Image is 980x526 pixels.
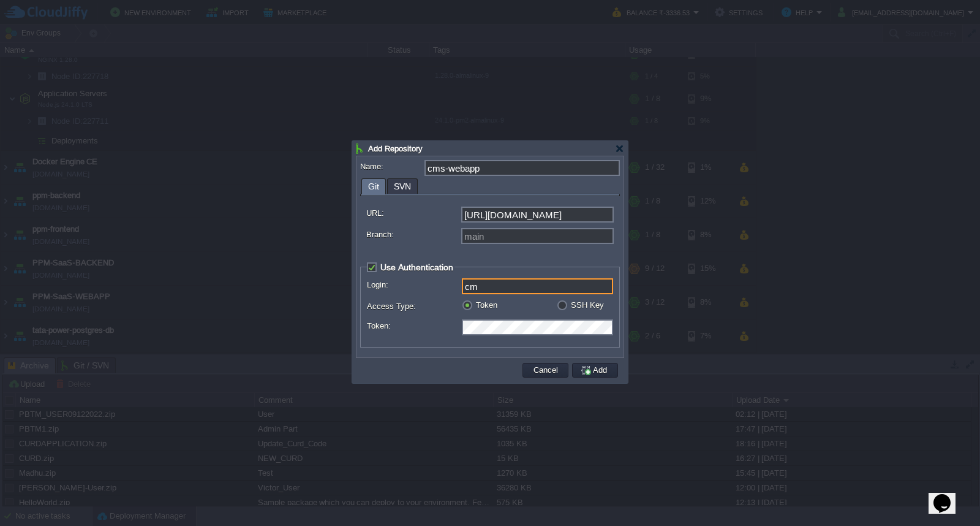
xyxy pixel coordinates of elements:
label: SSH Key [571,300,604,310]
label: Access Type: [367,300,461,313]
button: Cancel [530,365,562,376]
label: Name: [360,160,423,173]
span: Use Authentication [380,262,453,272]
span: Add Repository [368,144,423,153]
span: SVN [394,179,411,194]
span: Git [368,179,379,194]
label: Token: [367,319,461,332]
label: Token [476,300,497,310]
label: Branch: [366,228,460,241]
button: Add [580,365,611,376]
label: URL: [366,207,460,219]
label: Login: [367,278,461,291]
iframe: chat widget [929,477,968,514]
